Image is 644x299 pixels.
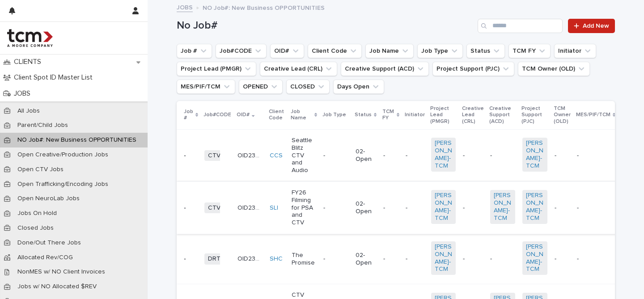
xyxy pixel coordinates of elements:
[177,62,256,76] button: Project Lead (PMGR)
[406,152,424,160] p: -
[577,204,602,212] p: -
[333,80,384,94] button: Days Open
[270,44,304,58] button: OID#
[577,255,602,263] p: -
[406,204,424,212] p: -
[494,192,512,222] a: [PERSON_NAME]-TCM
[184,107,193,123] p: Job #
[405,110,425,120] p: Initiator
[184,150,188,160] p: -
[177,44,212,58] button: Job #
[435,139,453,169] a: [PERSON_NAME]-TCM
[239,80,283,94] button: OPENED
[463,255,483,263] p: -
[463,204,483,212] p: -
[10,268,112,276] p: NonMES w/ NO Client Invoices
[270,204,278,212] a: SLI
[204,202,224,214] span: CTV
[577,152,602,160] p: -
[383,204,398,212] p: -
[555,204,570,212] p: -
[10,195,87,202] p: Open NeuroLab Jobs
[576,110,610,120] p: MES/PIF/TCM
[10,136,144,144] p: NO Job#: New Business OPPORTUNITIES
[478,19,563,33] input: Search
[489,104,516,126] p: Creative Support (ACD)
[291,107,312,123] p: Job Name
[435,192,453,222] a: [PERSON_NAME]-TCM
[237,150,264,160] p: OID2356
[184,202,188,212] p: -
[518,62,590,76] button: TCM Owner (OLD)
[292,189,317,227] p: FY26 Filming for PSA and CTV
[356,200,376,215] p: 02-Open
[10,107,47,115] p: All Jobs
[7,29,53,47] img: 4hMmSqQkux38exxPVZHQ
[10,166,71,173] p: Open CTV Jobs
[322,110,346,120] p: Job Type
[432,62,514,76] button: Project Support (PJC)
[292,137,317,174] p: Seattle Blitz CTV and Audio
[10,89,38,98] p: JOBS
[583,23,609,29] span: Add New
[10,283,104,291] p: Jobs w/ NO Allocated $REV
[323,204,348,212] p: -
[323,152,348,160] p: -
[555,152,570,160] p: -
[10,73,100,82] p: Client Spot ID Master List
[526,139,544,169] a: [PERSON_NAME]-TCM
[365,44,414,58] button: Job Name
[216,44,267,58] button: Job#CODE
[10,58,48,66] p: CLIENTS
[383,152,398,160] p: -
[237,202,264,212] p: OID2353
[10,254,80,261] p: Allocated Rev/COG
[526,243,544,273] a: [PERSON_NAME]-TCM
[463,152,483,160] p: -
[435,243,453,273] a: [PERSON_NAME]-TCM
[490,255,515,263] p: -
[10,181,115,188] p: Open Trafficking/Encoding Jobs
[177,2,193,12] a: JOBS
[356,252,376,267] p: 02-Open
[308,44,362,58] button: Client Code
[10,224,61,232] p: Closed Jobs
[554,104,571,126] p: TCM Owner (OLD)
[204,150,224,161] span: CTV
[203,110,231,120] p: Job#CODE
[270,152,283,160] a: CCS
[568,19,615,33] a: Add New
[10,151,115,159] p: Open Creative/Production Jobs
[269,107,285,123] p: Client Code
[203,2,325,12] p: NO Job#: New Business OPPORTUNITIES
[526,192,544,222] a: [PERSON_NAME]-TCM
[260,62,337,76] button: Creative Lead (CRL)
[10,239,88,247] p: Done/Out There Jobs
[466,44,505,58] button: Status
[10,122,75,129] p: Parent/Child Jobs
[356,148,376,163] p: 02-Open
[237,253,264,263] p: OID2349
[10,210,64,217] p: Jobs On Hold
[177,80,235,94] button: MES/PIF/TCM
[204,253,228,265] span: DRTV
[490,152,515,160] p: -
[341,62,429,76] button: Creative Support (ACD)
[383,255,398,263] p: -
[430,104,457,126] p: Project Lead (PMGR)
[286,80,330,94] button: CLOSED
[323,255,348,263] p: -
[508,44,551,58] button: TCM FY
[237,110,250,120] p: OID#
[382,107,394,123] p: TCM FY
[177,19,474,32] h1: No Job#
[184,253,188,263] p: -
[292,252,317,267] p: The Promise
[462,104,484,126] p: Creative Lead (CRL)
[521,104,548,126] p: Project Support (PJC)
[417,44,463,58] button: Job Type
[270,255,283,263] a: SHC
[555,255,570,263] p: -
[406,255,424,263] p: -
